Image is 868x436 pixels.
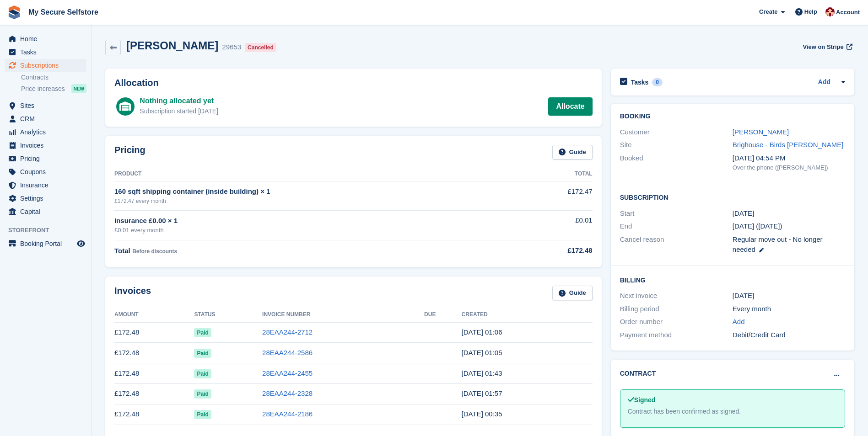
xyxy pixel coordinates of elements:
span: [DATE] ([DATE]) [733,222,782,230]
div: Payment method [620,330,733,340]
div: Billing period [620,304,733,314]
span: Home [20,32,75,45]
td: £172.48 [114,404,194,425]
span: Insurance [20,179,75,191]
time: 2025-05-01 00:43:23 UTC [462,369,502,377]
a: menu [5,192,86,205]
div: 29653 [222,42,241,53]
th: Total [527,167,593,181]
span: CRM [20,112,75,125]
td: £172.48 [114,383,194,404]
a: Add [818,77,830,88]
a: [PERSON_NAME] [733,128,789,136]
div: Order number [620,317,733,327]
span: Create [759,7,777,16]
td: £172.48 [114,343,194,363]
h2: [PERSON_NAME] [126,39,218,52]
h2: Invoices [114,286,151,301]
a: Guide [552,145,593,160]
a: 28EAA244-2712 [262,328,313,336]
div: [DATE] [733,291,845,301]
th: Status [194,308,262,322]
div: Insurance £0.00 × 1 [114,216,527,226]
th: Product [114,167,527,181]
h2: Allocation [114,78,593,88]
span: Pricing [20,152,75,165]
span: Account [836,8,860,17]
span: Coupons [20,165,75,178]
time: 2025-03-01 00:35:40 UTC [462,410,502,418]
td: £172.48 [114,363,194,384]
div: Next invoice [620,291,733,301]
img: stora-icon-8386f47178a22dfd0bd8f6a31ec36ba5ce8667c1dd55bd0f319d3a0aa187defe.svg [7,5,21,19]
span: Paid [194,369,211,378]
a: menu [5,32,86,45]
span: Analytics [20,126,75,138]
a: 28EAA244-2586 [262,349,313,356]
span: Capital [20,205,75,218]
a: Contracts [21,73,86,82]
a: menu [5,46,86,58]
span: View on Stripe [803,43,843,52]
a: menu [5,99,86,112]
a: Brighouse - Birds [PERSON_NAME] [733,141,844,149]
span: Before discounts [132,248,177,255]
a: menu [5,139,86,152]
img: Laura Oldroyd [825,7,835,16]
time: 2025-04-01 00:57:26 UTC [462,389,502,397]
div: Debit/Credit Card [733,330,845,340]
div: Cancel reason [620,234,733,255]
div: Signed [628,395,837,405]
h2: Tasks [631,78,649,86]
span: Total [114,247,130,255]
span: Paid [194,410,211,419]
h2: Subscription [620,192,845,202]
span: Paid [194,328,211,337]
span: Regular move out - No longer needed [733,235,823,254]
a: 28EAA244-2328 [262,389,313,397]
a: Add [733,317,745,327]
time: 2024-02-01 00:00:00 UTC [733,208,754,219]
span: Sites [20,99,75,112]
time: 2025-07-01 00:06:33 UTC [462,328,502,336]
div: 0 [652,78,663,86]
th: Due [424,308,462,322]
th: Amount [114,308,194,322]
a: menu [5,152,86,165]
span: Paid [194,389,211,399]
div: £0.01 every month [114,226,527,235]
a: menu [5,237,86,250]
td: £172.47 [527,181,593,210]
td: £172.48 [114,322,194,343]
h2: Booking [620,113,845,120]
div: Subscription started [DATE] [140,106,218,116]
span: Price increases [21,85,65,93]
div: Nothing allocated yet [140,96,218,106]
h2: Contract [620,369,656,378]
div: £172.47 every month [114,197,527,205]
div: 160 sqft shipping container (inside building) × 1 [114,186,527,197]
div: £172.48 [527,245,593,256]
div: [DATE] 04:54 PM [733,153,845,164]
h2: Pricing [114,145,146,160]
a: Allocate [548,97,592,116]
a: menu [5,59,86,72]
a: menu [5,205,86,218]
h2: Billing [620,275,845,284]
span: Invoices [20,139,75,152]
div: Contract has been confirmed as signed. [628,407,837,416]
a: menu [5,165,86,178]
th: Invoice Number [262,308,424,322]
a: menu [5,126,86,138]
div: Every month [733,304,845,314]
div: End [620,221,733,232]
a: menu [5,112,86,125]
a: Guide [552,286,593,301]
a: 28EAA244-2186 [262,410,313,418]
th: Created [462,308,593,322]
div: Over the phone ([PERSON_NAME]) [733,163,845,172]
span: Paid [194,349,211,358]
a: View on Stripe [799,39,854,54]
div: Customer [620,127,733,138]
a: Preview store [75,238,86,249]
